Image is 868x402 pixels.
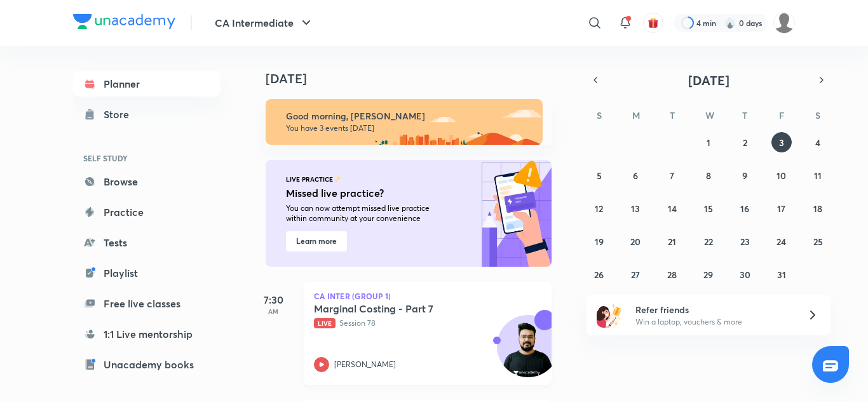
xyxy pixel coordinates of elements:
abbr: October 27, 2025 [631,269,640,281]
img: Avatar [498,322,559,383]
button: October 1, 2025 [698,132,719,152]
p: Session 78 [314,318,513,329]
button: October 18, 2025 [808,198,828,218]
a: Company Logo [73,14,175,32]
abbr: October 30, 2025 [740,269,750,281]
p: You have 3 events [DATE] [286,123,531,133]
span: [DATE] [688,72,729,89]
abbr: October 18, 2025 [813,203,822,215]
a: Playlist [73,260,220,286]
button: October 28, 2025 [662,264,682,285]
button: October 15, 2025 [698,198,719,218]
p: AM [248,307,299,315]
p: Win a laptop, vouchers & more [635,316,792,328]
button: CA Intermediate [207,10,322,36]
h4: [DATE] [266,71,564,86]
abbr: Friday [779,109,784,121]
abbr: Monday [632,109,640,121]
abbr: October 28, 2025 [667,269,677,281]
abbr: Saturday [815,109,820,121]
abbr: October 9, 2025 [742,170,747,182]
button: October 29, 2025 [698,264,719,285]
button: October 21, 2025 [662,231,682,251]
a: 1:1 Live mentorship [73,321,220,347]
button: October 12, 2025 [589,198,609,218]
img: avatar [648,17,659,29]
a: Free live classes [73,291,220,316]
abbr: October 2, 2025 [743,137,747,149]
h5: Missed live practice? [286,185,453,201]
abbr: October 4, 2025 [815,137,820,149]
abbr: October 7, 2025 [670,170,674,182]
img: referral [597,302,622,328]
abbr: October 19, 2025 [595,236,604,248]
abbr: October 25, 2025 [813,236,823,248]
button: October 30, 2025 [735,264,755,285]
abbr: October 1, 2025 [707,137,710,149]
button: October 22, 2025 [698,231,719,251]
button: October 17, 2025 [771,198,792,218]
abbr: October 13, 2025 [631,203,640,215]
h5: Marginal Costing - Part 7 [314,302,472,315]
button: avatar [643,13,663,33]
img: feature [334,175,341,183]
button: October 27, 2025 [625,264,646,285]
abbr: October 17, 2025 [777,203,785,215]
abbr: October 10, 2025 [776,170,786,182]
button: October 8, 2025 [698,165,719,185]
abbr: October 22, 2025 [704,236,713,248]
abbr: October 31, 2025 [777,269,786,281]
button: [DATE] [604,71,813,89]
a: Tests [73,230,220,255]
button: October 24, 2025 [771,231,792,251]
abbr: October 21, 2025 [668,236,676,248]
h5: 7:30 [248,292,299,307]
abbr: October 5, 2025 [597,170,602,182]
abbr: October 12, 2025 [595,203,603,215]
button: October 11, 2025 [808,165,828,185]
p: You can now attempt missed live practice within community at your convenience [286,203,450,224]
button: Learn more [286,231,347,251]
abbr: Sunday [597,109,602,121]
abbr: October 24, 2025 [776,236,786,248]
abbr: October 20, 2025 [630,236,641,248]
abbr: October 23, 2025 [740,236,750,248]
button: October 25, 2025 [808,231,828,251]
abbr: October 16, 2025 [740,203,749,215]
a: Store [73,102,220,127]
h6: Refer friends [635,303,792,316]
abbr: Thursday [742,109,747,121]
button: October 31, 2025 [771,264,792,285]
p: [PERSON_NAME] [334,359,396,370]
button: October 13, 2025 [625,198,646,218]
img: morning [266,99,543,145]
abbr: October 11, 2025 [814,170,822,182]
button: October 20, 2025 [625,231,646,251]
abbr: Tuesday [670,109,675,121]
div: Store [104,107,137,122]
button: October 23, 2025 [735,231,755,251]
abbr: October 29, 2025 [703,269,713,281]
img: Company Logo [73,14,175,29]
h6: Good morning, [PERSON_NAME] [286,111,531,122]
a: Planner [73,71,220,97]
h6: SELF STUDY [73,147,220,169]
abbr: October 14, 2025 [668,203,677,215]
button: October 4, 2025 [808,132,828,152]
button: October 3, 2025 [771,132,792,152]
abbr: October 6, 2025 [633,170,638,182]
abbr: October 15, 2025 [704,203,713,215]
abbr: October 26, 2025 [594,269,604,281]
button: October 7, 2025 [662,165,682,185]
a: Practice [73,199,220,225]
button: October 26, 2025 [589,264,609,285]
button: October 9, 2025 [735,165,755,185]
button: October 14, 2025 [662,198,682,218]
button: October 5, 2025 [589,165,609,185]
img: Pooja Rajput [773,12,795,34]
button: October 19, 2025 [589,231,609,251]
abbr: October 8, 2025 [706,170,711,182]
button: October 10, 2025 [771,165,792,185]
abbr: Wednesday [705,109,714,121]
abbr: October 3, 2025 [779,137,784,149]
